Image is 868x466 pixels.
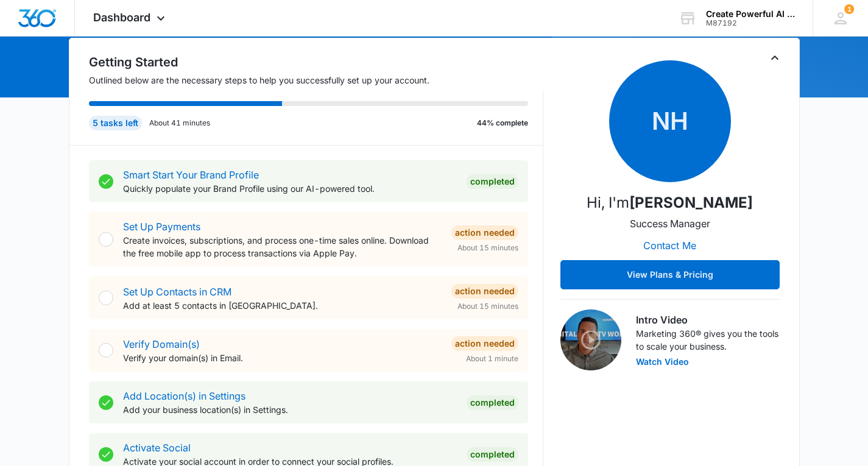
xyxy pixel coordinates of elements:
[466,353,518,364] span: About 1 minute
[844,4,854,14] span: 1
[457,242,518,253] span: About 15 minutes
[123,338,200,350] a: Verify Domain(s)
[467,174,518,189] div: Completed
[706,19,795,27] div: account id
[706,9,795,19] div: account name
[629,194,753,211] strong: [PERSON_NAME]
[560,309,621,370] img: Intro Video
[93,11,150,24] span: Dashboard
[457,301,518,312] span: About 15 minutes
[123,390,245,402] a: Add Location(s) in Settings
[123,403,457,416] p: Add your business location(s) in Settings.
[451,284,518,298] div: Action Needed
[89,74,543,86] p: Outlined below are the necessary steps to help you successfully set up your account.
[587,192,753,214] p: Hi, I'm
[123,182,457,195] p: Quickly populate your Brand Profile using our AI-powered tool.
[477,118,528,129] p: 44% complete
[89,116,142,130] div: 5 tasks left
[467,395,518,410] div: Completed
[636,312,780,327] h3: Intro Video
[123,351,442,364] p: Verify your domain(s) in Email.
[631,231,708,260] button: Contact Me
[609,60,731,182] span: NH
[767,51,782,65] button: Toggle Collapse
[630,216,710,231] p: Success Manager
[467,447,518,462] div: Completed
[636,327,780,353] p: Marketing 360® gives you the tools to scale your business.
[123,234,442,259] p: Create invoices, subscriptions, and process one-time sales online. Download the free mobile app t...
[123,286,231,298] a: Set Up Contacts in CRM
[636,358,689,366] button: Watch Video
[123,442,191,454] a: Activate Social
[560,260,780,289] button: View Plans & Pricing
[844,4,854,14] div: notifications count
[123,169,259,181] a: Smart Start Your Brand Profile
[89,53,543,71] h2: Getting Started
[123,221,200,233] a: Set Up Payments
[451,336,518,351] div: Action Needed
[123,299,442,312] p: Add at least 5 contacts in [GEOGRAPHIC_DATA].
[451,225,518,240] div: Action Needed
[149,118,210,129] p: About 41 minutes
